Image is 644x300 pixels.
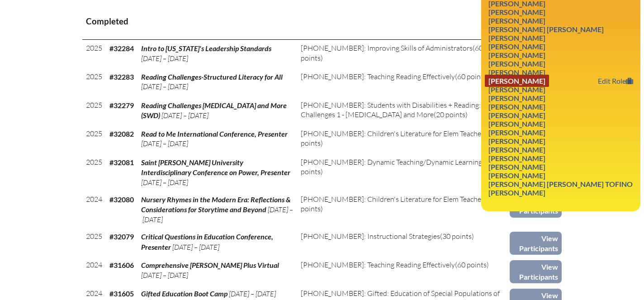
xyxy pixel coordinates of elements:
b: #31605 [109,289,134,298]
b: #32082 [109,129,134,138]
b: #32081 [109,158,134,167]
span: Intro to [US_STATE]'s Leadership Standards [141,44,271,52]
a: [PERSON_NAME] [485,92,549,104]
span: [DATE] – [DATE] [141,178,188,187]
span: [DATE] – [DATE] [141,82,188,91]
span: [DATE] – [DATE] [141,139,188,148]
td: 2025 [82,154,106,191]
a: [PERSON_NAME] [485,118,549,130]
a: [PERSON_NAME] [485,57,549,70]
td: (60 points) [297,125,510,154]
span: [DATE] – [DATE] [141,205,293,224]
td: 2025 [82,125,106,154]
td: (60 points) [297,40,510,68]
span: [DATE] – [DATE] [161,111,208,120]
a: [PERSON_NAME] [485,143,549,156]
a: [PERSON_NAME] [485,152,549,164]
span: [DATE] – [DATE] [172,243,219,252]
span: [DATE] – [DATE] [141,54,188,63]
a: [PERSON_NAME] [485,109,549,121]
span: [PHONE_NUMBER]: Dynamic Teaching/Dynamic Learning [301,157,482,167]
td: 2025 [82,40,106,68]
b: #32279 [109,101,134,110]
td: (20 points) [297,97,510,125]
a: [PERSON_NAME] [485,40,549,52]
a: [PERSON_NAME] [485,100,549,113]
a: [PERSON_NAME] [485,32,549,44]
td: (60 points) [297,68,510,97]
b: #32284 [109,44,134,52]
span: Reading Challenges-Structured Literacy for All [141,72,283,81]
td: 2025 [82,68,106,97]
a: Edit Role [594,75,637,87]
span: [PHONE_NUMBER]: Students with Disabilities + Reading: Challenges 1 - [MEDICAL_DATA] and More [301,100,481,119]
a: [PERSON_NAME] [485,6,549,18]
td: (30 points) [297,228,510,257]
span: [PHONE_NUMBER]: Instructional Strategies [301,232,440,241]
td: 2025 [82,97,106,125]
span: Nursery Rhymes in the Modern Era: Reflections & Considerations for Storytime and Beyond [141,195,291,214]
a: [PERSON_NAME] [485,186,549,199]
a: View Participants [510,260,562,283]
span: Comprehensive [PERSON_NAME] Plus Virtual [141,261,279,269]
td: 2025 [82,228,106,257]
a: [PERSON_NAME] [485,126,549,138]
span: Saint [PERSON_NAME] University Interdisciplinary Conference on Power, Presenter [141,158,290,176]
b: #32283 [109,72,134,81]
span: Reading Challenges [MEDICAL_DATA] and More (SWD) [141,101,287,119]
a: [PERSON_NAME] [485,66,549,78]
span: [DATE] – [DATE] [229,289,276,298]
td: (60 points) [297,191,510,228]
a: [PERSON_NAME] [485,49,549,61]
a: [PERSON_NAME] [485,169,549,181]
span: Gifted Education Boot Camp [141,289,227,298]
a: [PERSON_NAME] [485,135,549,147]
td: (60 points) [297,257,510,285]
td: (60 points) [297,154,510,191]
span: [PHONE_NUMBER]: Teaching Reading Effectively [301,72,455,81]
span: [PHONE_NUMBER]: Children's Literature for Elem Teachers [301,195,487,204]
b: #32079 [109,232,134,241]
span: Critical Questions in Education Conference, Presenter [141,232,273,251]
span: [PHONE_NUMBER]: Children's Literature for Elem Teachers [301,129,487,138]
a: [PERSON_NAME] [PERSON_NAME] [485,23,607,35]
span: Read to Me International Conference, Presenter [141,129,288,138]
a: [PERSON_NAME] [PERSON_NAME] Tofino [485,178,636,190]
span: [PHONE_NUMBER]: Teaching Reading Effectively [301,260,455,269]
b: #31606 [109,261,134,269]
span: [DATE] – [DATE] [141,271,188,280]
span: [PHONE_NUMBER]: Improving Skills of Administrators [301,43,473,52]
td: 2024 [82,191,106,228]
b: #32080 [109,195,134,204]
td: 2024 [82,257,106,285]
a: View Participants [510,232,562,255]
a: [PERSON_NAME] [485,14,549,27]
a: [PERSON_NAME] [485,75,549,87]
a: [PERSON_NAME] [485,161,549,173]
a: [PERSON_NAME] [485,83,549,95]
h3: Completed [86,16,558,27]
